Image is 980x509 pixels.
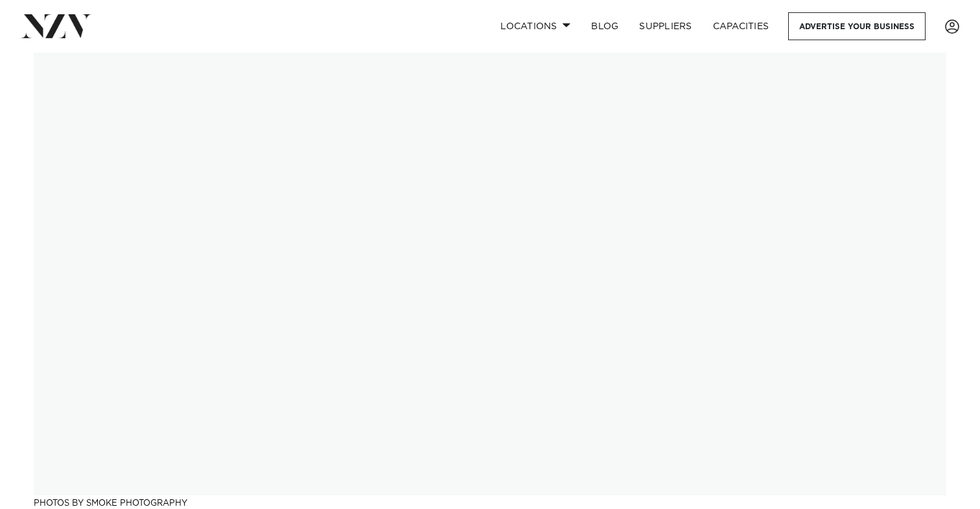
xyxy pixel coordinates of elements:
[788,12,926,40] a: Advertise your business
[490,12,581,40] a: Locations
[703,12,780,40] a: Capacities
[34,499,187,508] a: Photos by Smoke Photography
[629,12,702,40] a: SUPPLIERS
[21,14,91,38] img: nzv-logo.png
[581,12,629,40] a: BLOG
